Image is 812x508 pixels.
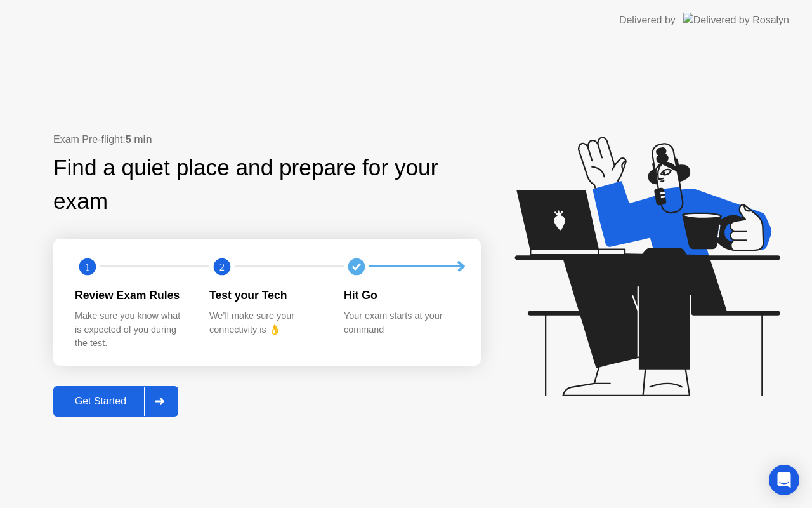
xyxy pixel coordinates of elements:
[683,13,789,27] img: Delivered by Rosalyn
[219,260,225,272] text: 2
[769,465,799,495] div: Open Intercom Messenger
[57,396,144,407] div: Get Started
[75,309,189,351] div: Make sure you know what is expected of you during the test.
[53,151,481,218] div: Find a quiet place and prepare for your exam
[53,132,481,147] div: Exam Pre-flight:
[85,260,90,272] text: 1
[53,386,178,417] button: Get Started
[209,287,324,304] div: Test your Tech
[344,287,458,304] div: Hit Go
[344,309,458,337] div: Your exam starts at your command
[209,309,324,337] div: We’ll make sure your connectivity is 👌
[619,13,676,28] div: Delivered by
[126,134,152,145] b: 5 min
[75,287,189,304] div: Review Exam Rules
